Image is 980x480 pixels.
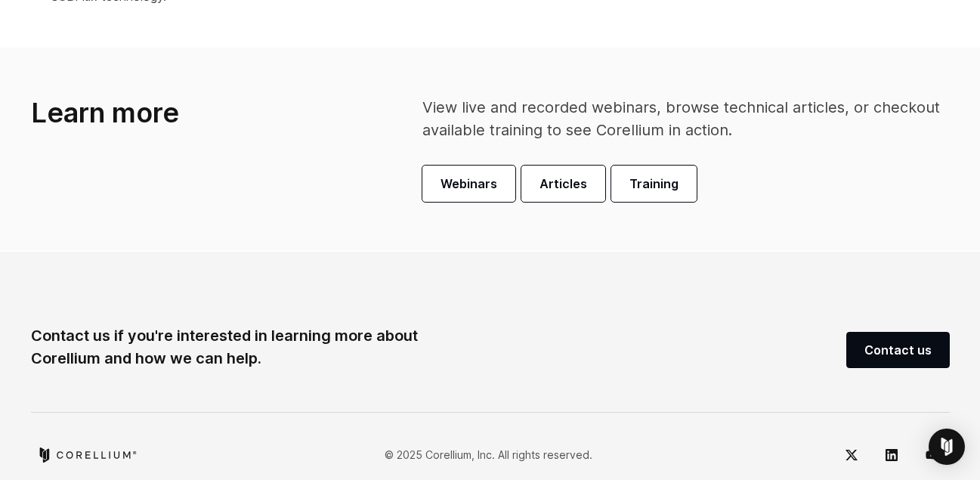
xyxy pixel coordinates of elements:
[441,175,497,193] span: Webinars
[521,166,605,202] a: Articles
[833,437,870,473] a: Twitter
[37,447,138,463] a: Corellium home
[385,447,592,463] p: © 2025 Corellium, Inc. All rights reserved.
[31,324,418,370] div: Contact us if you're interested in learning more about Corellium and how we can help.
[629,175,679,193] span: Training
[422,166,515,202] a: Webinars
[846,332,950,368] a: Contact us
[611,166,697,202] a: Training
[539,175,587,193] span: Articles
[929,429,965,465] div: Open Intercom Messenger
[31,96,339,130] h3: Learn more
[873,437,910,473] a: LinkedIn
[422,98,940,139] span: View live and recorded webinars, browse technical articles, or checkout available training to see...
[914,437,950,473] a: YouTube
